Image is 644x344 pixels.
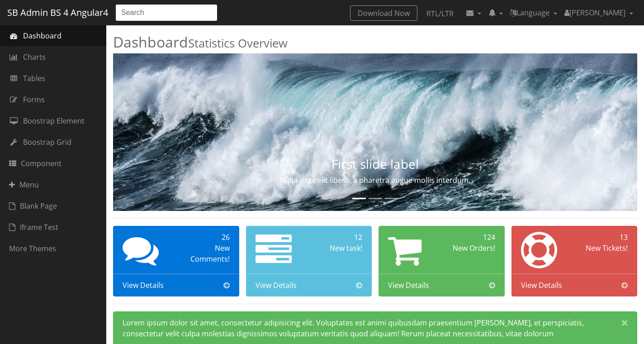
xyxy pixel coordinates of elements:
[612,312,637,334] button: Close
[113,34,637,50] h2: Dashboard
[9,179,39,190] span: Menu
[312,232,362,243] div: 12
[445,232,495,243] div: 124
[123,280,164,291] span: View Details
[7,4,108,21] a: SB Admin BS 4 Angular4
[113,53,637,211] img: Random first slide
[578,232,628,243] div: 13
[192,157,559,171] h3: First slide label
[180,232,230,243] div: 26
[578,243,628,253] div: New Tickets!
[507,4,561,22] a: Language
[312,243,362,253] div: New task!
[350,5,417,21] a: Download Now
[388,280,429,291] span: View Details
[180,243,230,264] div: New Comments!
[192,175,559,186] p: Nulla vitae elit libero, a pharetra augue mollis interdum.
[445,243,495,253] div: New Orders!
[115,4,218,21] input: Search
[188,35,288,51] small: Statistics Overview
[621,316,628,329] span: ×
[521,280,562,291] span: View Details
[419,5,461,22] a: RTL/LTR
[256,280,297,291] span: View Details
[561,4,637,22] a: [PERSON_NAME]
